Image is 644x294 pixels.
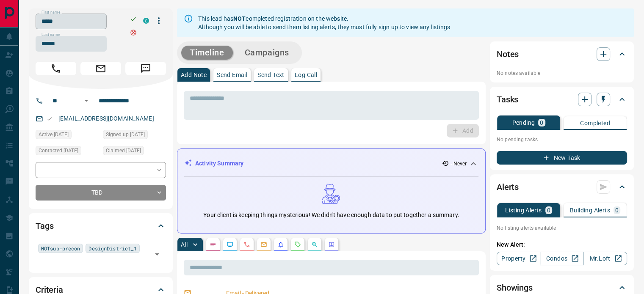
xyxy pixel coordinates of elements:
[295,72,317,78] p: Log Call
[181,242,188,247] p: All
[547,207,550,213] p: 0
[103,146,166,158] div: Mon Aug 01 2022
[198,11,450,35] div: This lead has completed registration on the website. Although you will be able to send them listi...
[181,72,207,78] p: Add Note
[106,146,141,155] span: Claimed [DATE]
[311,241,318,248] svg: Opportunities
[227,241,233,248] svg: Lead Browsing Activity
[451,160,467,168] p: - Never
[328,241,335,248] svg: Agent Actions
[203,211,459,220] p: Your client is keeping things mysterious! We didn't have enough data to put together a summary.
[540,252,583,265] a: Condos
[505,207,542,213] p: Listing Alerts
[80,62,121,75] span: Email
[36,216,166,236] div: Tags
[497,151,627,165] button: New Task
[497,177,627,197] div: Alerts
[497,89,627,110] div: Tasks
[580,120,610,126] p: Completed
[497,93,518,106] h2: Tasks
[195,159,243,168] p: Activity Summary
[497,240,627,249] p: New Alert:
[36,146,99,158] div: Tue Aug 16 2022
[181,46,233,60] button: Timeline
[36,219,53,233] h2: Tags
[217,72,247,78] p: Send Email
[497,180,519,194] h2: Alerts
[58,115,154,122] a: [EMAIL_ADDRESS][DOMAIN_NAME]
[36,62,76,75] span: Call
[260,241,267,248] svg: Emails
[143,18,149,24] div: condos.ca
[41,32,60,38] label: Last name
[615,207,619,213] p: 0
[47,116,53,122] svg: Email Valid
[39,130,69,139] span: Active [DATE]
[88,244,137,253] span: DesignDistrict_1
[497,69,627,77] p: No notes available
[81,96,91,106] button: Open
[497,133,627,146] p: No pending tasks
[39,146,78,155] span: Contacted [DATE]
[512,120,535,126] p: Pending
[103,130,166,142] div: Mon Aug 01 2022
[41,10,60,15] label: First name
[277,241,284,248] svg: Listing Alerts
[497,47,519,61] h2: Notes
[125,62,166,75] span: Message
[257,72,285,78] p: Send Text
[36,185,166,201] div: TBD
[497,252,540,265] a: Property
[236,46,298,60] button: Campaigns
[294,241,301,248] svg: Requests
[570,207,610,213] p: Building Alerts
[36,130,99,142] div: Mon Aug 01 2022
[184,156,478,171] div: Activity Summary- Never
[243,241,250,248] svg: Calls
[233,15,246,22] strong: NOT
[41,244,80,253] span: NOTsub-precon
[210,241,216,248] svg: Notes
[151,248,163,260] button: Open
[497,224,627,232] p: No listing alerts available
[540,120,543,126] p: 0
[106,130,145,139] span: Signed up [DATE]
[497,44,627,64] div: Notes
[583,252,627,265] a: Mr.Loft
